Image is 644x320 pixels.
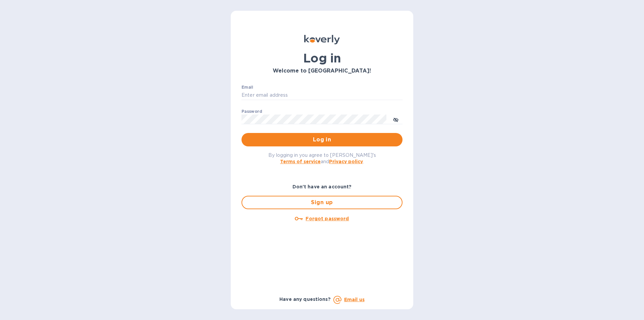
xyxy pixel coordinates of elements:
[241,109,262,113] label: Password
[344,297,365,302] a: Email us
[241,51,402,65] h1: Log in
[329,159,363,164] a: Privacy policy
[241,68,402,74] h3: Welcome to [GEOGRAPHIC_DATA]!
[241,90,402,100] input: Enter email address
[248,198,396,207] span: Sign up
[389,112,402,126] button: toggle password visibility
[241,85,253,89] label: Email
[241,196,402,209] button: Sign up
[241,133,402,146] button: Log in
[304,35,340,44] img: Koverly
[306,216,349,221] u: Forgot password
[280,159,321,164] a: Terms of service
[279,296,331,302] b: Have any questions?
[292,184,352,189] b: Don't have an account?
[268,152,376,164] span: By logging in you agree to [PERSON_NAME]'s and .
[247,136,397,144] span: Log in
